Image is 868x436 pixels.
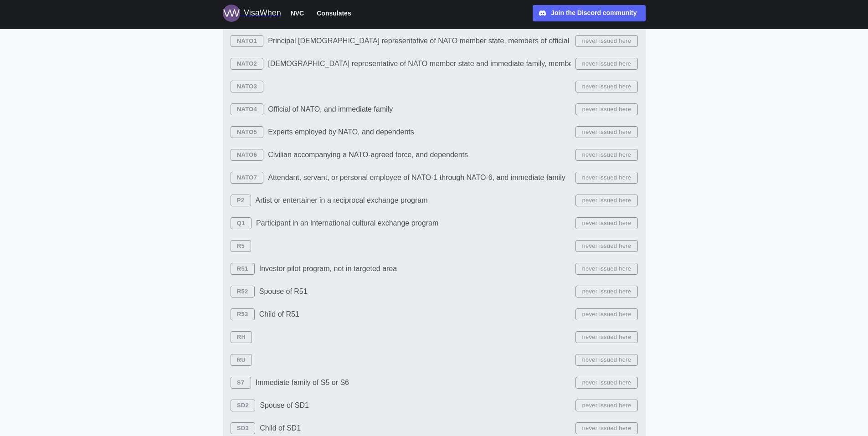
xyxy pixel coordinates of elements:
[291,8,304,19] span: NVC
[317,8,351,19] span: Consulates
[287,7,308,19] button: NVC
[223,5,281,22] a: Logo for VisaWhen VisaWhen
[244,7,281,20] div: VisaWhen
[533,5,646,21] a: Join the Discord community
[223,5,240,22] img: Logo for VisaWhen
[313,7,355,19] button: Consulates
[551,8,637,18] div: Join the Discord community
